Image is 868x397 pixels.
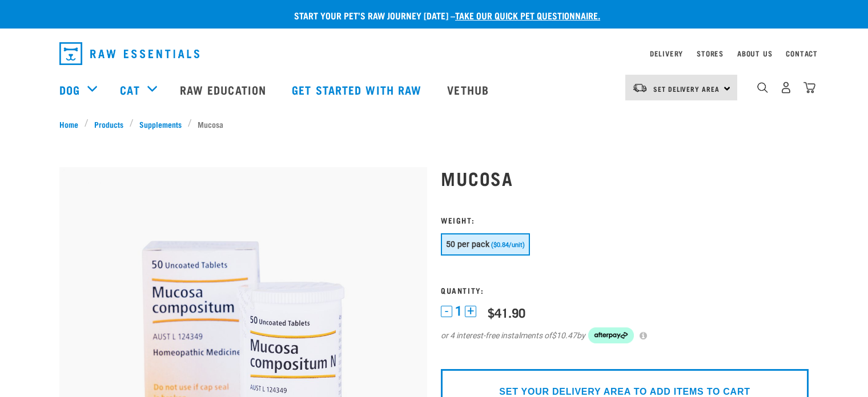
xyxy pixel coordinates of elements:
[552,330,577,342] span: $10.47
[59,81,80,98] a: Dog
[455,13,600,18] a: take our quick pet questionnaire.
[89,118,130,130] a: Products
[465,306,476,317] button: +
[441,286,809,294] h3: Quantity:
[50,38,818,70] nav: dropdown navigation
[488,305,525,319] div: $41.90
[786,51,818,55] a: Contact
[653,87,720,91] span: Set Delivery Area
[441,306,452,317] button: -
[59,42,199,65] img: Raw Essentials Logo
[441,327,809,343] div: or 4 interest-free instalments of by
[441,233,530,256] button: 50 per pack ($0.84/unit)
[441,216,809,224] h3: Weight:
[491,241,525,249] span: ($0.84/unit)
[650,51,683,55] a: Delivery
[588,327,634,343] img: Afterpay
[632,83,648,93] img: van-moving.png
[780,82,792,94] img: user.png
[441,168,809,188] h1: Mucosa
[436,67,503,112] a: Vethub
[737,51,772,55] a: About Us
[455,305,462,317] span: 1
[446,240,489,249] span: 50 per pack
[120,81,139,98] a: Cat
[697,51,724,55] a: Stores
[168,67,280,112] a: Raw Education
[134,118,188,130] a: Supplements
[59,118,809,130] nav: breadcrumbs
[803,82,815,94] img: home-icon@2x.png
[757,82,768,93] img: home-icon-1@2x.png
[280,67,436,112] a: Get started with Raw
[59,118,85,130] a: Home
